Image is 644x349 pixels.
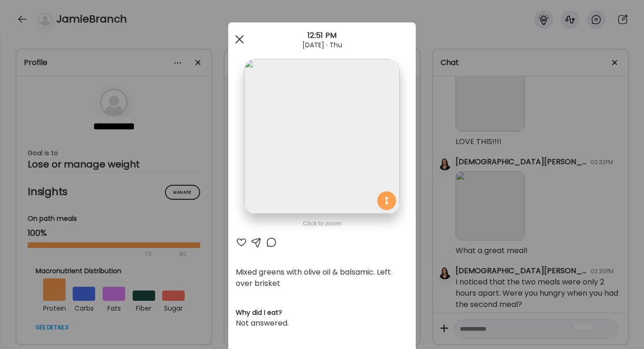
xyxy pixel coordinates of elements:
[236,218,408,229] div: Click to zoom
[228,30,416,41] div: 12:51 PM
[236,318,408,329] div: Not answered.
[236,267,408,289] div: Mixed greens with olive oil & balsamic. Left over brisket
[228,41,416,49] div: [DATE] · Thu
[244,59,399,214] img: images%2FXImTVQBs16eZqGQ4AKMzePIDoFr2%2Fv4BzdVf0LkiG8IUrWa5l%2FJN8mV10JXwwzb15rJvz8_1080
[236,308,408,318] h3: Why did I eat?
